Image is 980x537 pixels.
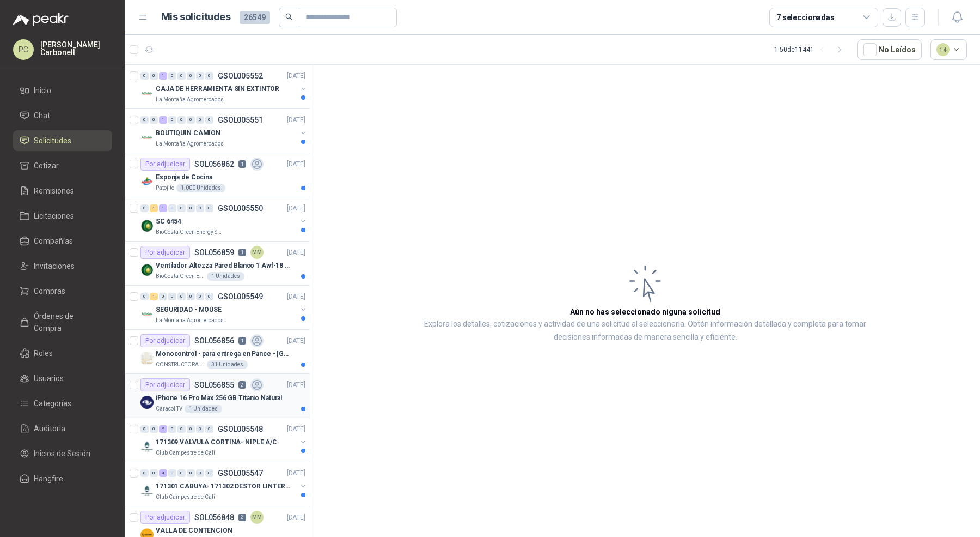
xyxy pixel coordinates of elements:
p: BioCosta Green Energy S.A.S [156,228,224,237]
a: 0 0 1 0 0 0 0 0 GSOL005552[DATE] Company LogoCAJA DE HERRAMIENTA SIN EXTINTORLa Montaña Agromercados [140,69,308,104]
div: 1 [159,116,167,124]
p: [DATE] [287,115,305,125]
span: Invitaciones [34,260,75,272]
p: GSOL005551 [218,116,263,124]
div: 0 [168,72,176,80]
p: Caracol TV [156,405,182,413]
a: Por adjudicarSOL0568561[DATE] Company LogoMonocontrol - para entrega en Pance - [GEOGRAPHIC_DATA]... [125,330,310,374]
span: Hangfire [34,473,63,485]
p: 1 [238,337,246,345]
div: 0 [177,204,186,212]
div: 1 - 50 de 11441 [774,41,849,58]
div: 0 [140,116,149,124]
div: Por adjudicar [140,511,190,524]
img: Company Logo [140,87,154,100]
p: Club Campestre de Cali [156,449,215,457]
div: 1 Unidades [207,272,244,281]
p: [DATE] [287,203,305,214]
p: SC 6454 [156,216,181,227]
a: Roles [13,343,112,364]
div: 0 [205,469,213,477]
div: 0 [187,116,195,124]
a: Invitaciones [13,256,112,276]
a: Por adjudicarSOL0568621[DATE] Company LogoEsponja de CocinaPatojito1.000 Unidades [125,153,310,197]
div: 0 [177,425,186,433]
div: 0 [196,293,204,300]
a: Remisiones [13,180,112,201]
p: Patojito [156,184,174,192]
div: 0 [187,425,195,433]
div: Por adjudicar [140,378,190,391]
span: Cotizar [34,160,59,172]
button: No Leídos [857,39,922,60]
a: 0 1 1 0 0 0 0 0 GSOL005550[DATE] Company LogoSC 6454BioCosta Green Energy S.A.S [140,202,308,237]
span: search [285,13,293,21]
a: 0 1 0 0 0 0 0 0 GSOL005549[DATE] Company LogoSEGURIDAD - MOUSELa Montaña Agromercados [140,290,308,325]
p: VALLA DE CONTENCION [156,526,232,536]
p: SOL056856 [194,337,234,345]
p: La Montaña Agromercados [156,95,224,104]
p: GSOL005548 [218,425,263,433]
span: 26549 [240,11,270,24]
div: 0 [205,293,213,300]
a: Hangfire [13,468,112,489]
div: 0 [159,293,167,300]
div: 0 [140,204,149,212]
a: Inicios de Sesión [13,443,112,464]
p: La Montaña Agromercados [156,140,224,148]
a: Auditoria [13,418,112,439]
div: 0 [196,469,204,477]
div: MM [250,246,264,259]
span: Inicios de Sesión [34,448,90,460]
div: 0 [168,116,176,124]
h1: Mis solicitudes [161,9,231,25]
p: 171301 CABUYA- 171302 DESTOR LINTER- 171305 PINZA [156,481,291,492]
p: [DATE] [287,512,305,523]
span: Licitaciones [34,210,74,222]
div: 0 [196,425,204,433]
div: 0 [140,425,149,433]
p: 1 [238,249,246,256]
a: Órdenes de Compra [13,306,112,339]
div: 0 [187,72,195,80]
p: SOL056855 [194,381,234,389]
div: 0 [168,425,176,433]
img: Logo peakr [13,13,69,26]
img: Company Logo [140,219,154,232]
p: GSOL005547 [218,469,263,477]
img: Company Logo [140,484,154,497]
div: 1 [159,204,167,212]
a: Chat [13,105,112,126]
div: 0 [177,293,186,300]
div: 0 [177,469,186,477]
p: iPhone 16 Pro Max 256 GB Titanio Natural [156,393,282,403]
p: SOL056848 [194,514,234,521]
p: 2 [238,514,246,521]
div: 1 [159,72,167,80]
div: 0 [168,469,176,477]
p: CAJA DE HERRAMIENTA SIN EXTINTOR [156,84,279,94]
img: Company Logo [140,175,154,188]
p: GSOL005549 [218,293,263,300]
div: 0 [205,116,213,124]
div: 1.000 Unidades [176,184,225,192]
div: 0 [187,293,195,300]
div: 0 [196,116,204,124]
div: 0 [196,204,204,212]
div: PC [13,39,34,60]
div: 0 [205,204,213,212]
img: Company Logo [140,352,154,365]
div: 0 [205,425,213,433]
div: Por adjudicar [140,334,190,347]
div: 4 [159,469,167,477]
a: Por adjudicarSOL0568591MM[DATE] Company LogoVentilador Altezza Pared Blanco 1 Awf-18 Pro Balinera... [125,242,310,286]
p: Explora los detalles, cotizaciones y actividad de una solicitud al seleccionarla. Obtén informaci... [419,318,871,344]
div: 0 [187,469,195,477]
a: Compras [13,281,112,301]
span: Órdenes de Compra [34,310,102,334]
span: Roles [34,347,53,359]
a: Licitaciones [13,206,112,226]
span: Auditoria [34,423,65,435]
p: [DATE] [287,159,305,170]
a: Cotizar [13,155,112,176]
